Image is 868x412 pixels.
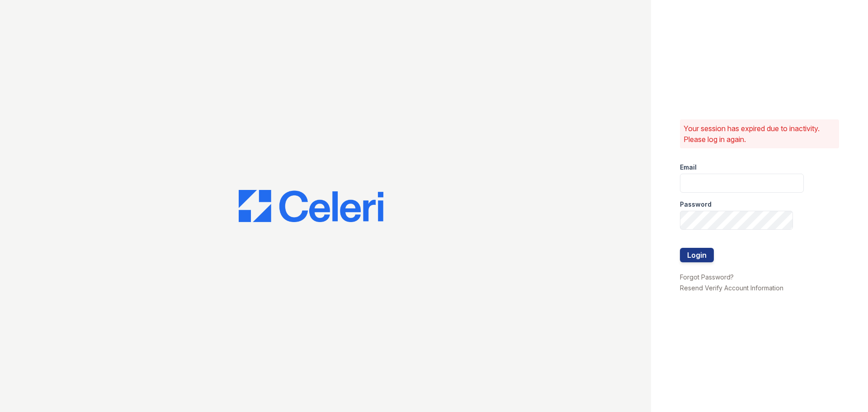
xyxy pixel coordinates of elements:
[684,123,835,145] p: Your session has expired due to inactivity. Please log in again.
[680,163,697,172] label: Email
[680,248,714,262] button: Login
[680,284,783,292] a: Resend Verify Account Information
[680,273,734,281] a: Forgot Password?
[239,190,383,223] img: CE_Logo_Blue-a8612792a0a2168367f1c8372b55b34899dd931a85d93a1a3d3e32e68fde9ad4.png
[680,200,712,209] label: Password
